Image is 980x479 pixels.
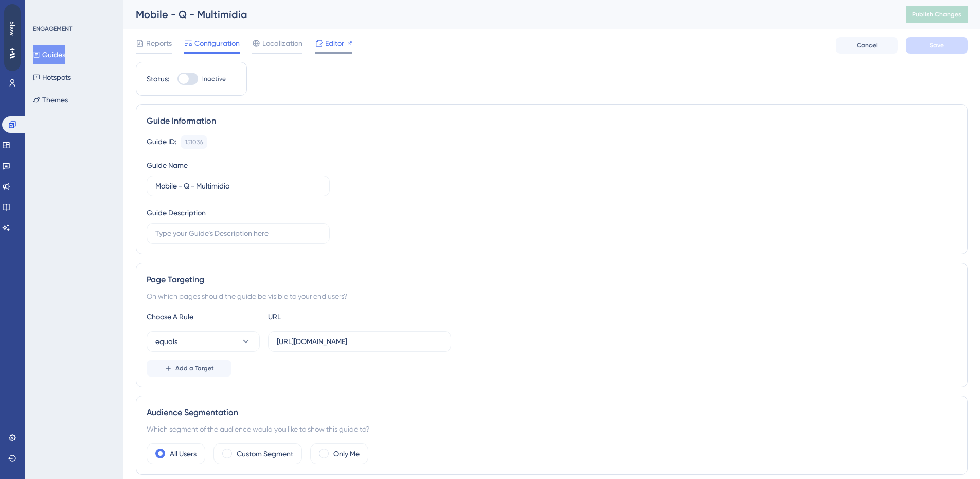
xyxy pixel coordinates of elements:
button: Modal [10,72,29,89]
div: Guide Information [147,115,957,127]
label: Custom Segment [237,448,293,460]
div: On which pages should the guide be visible to your end users? [147,290,957,302]
div: Include requisite buttons [10,128,72,136]
span: Inactive [202,75,226,83]
span: Back [20,7,33,15]
div: Guide ID: [147,135,176,149]
button: Advanced [86,72,116,89]
span: Configuration [194,37,240,49]
div: URL [268,311,381,323]
div: 151036 [185,138,203,146]
input: yourwebsite.com/path [277,336,442,347]
button: Back [4,3,38,20]
button: Save [906,37,968,54]
div: Choose A Rule [147,311,260,323]
span: Localization [262,37,302,49]
span: Save [126,47,138,56]
input: Type your Guide’s Description here [155,228,321,239]
button: Themes [33,91,68,109]
label: Only Me [333,448,360,460]
span: Add a button to this hotspot that will not show the hotspot again to the user who clicks it. [12,5,131,22]
button: Guides [33,45,65,64]
div: Page Targeting [147,273,957,286]
button: Save [111,43,152,60]
span: Save [930,41,944,49]
span: Add a Target [175,364,214,372]
div: Guide Name [147,159,188,172]
span: Cancel [857,41,878,49]
div: Guide Description [147,207,206,219]
button: Design [48,72,68,89]
span: Modal placed on [10,175,52,183]
span: Reports [146,37,172,49]
span: equals [155,335,177,348]
button: Hotspots [33,68,71,87]
button: equals [147,331,260,352]
input: Type your Guide’s Name here [155,180,321,192]
div: Interaction with page [10,103,63,111]
button: Publish Changes [906,6,968,23]
div: Dismiss Option [10,152,49,161]
div: Status: [147,73,169,85]
label: All Users [170,448,197,460]
div: ENGAGEMENT [33,25,72,33]
span: Editor [325,37,344,49]
div: Audience Segmentation [147,406,957,419]
button: Step [146,23,173,39]
span: Publish Changes [912,10,961,19]
button: Cancel [836,37,898,54]
div: Mobile - Q - Multimídia [136,7,880,22]
div: 9 of 9 [74,23,113,39]
span: Explore os recursos do HardworQ e utilize a plataforma no ritmo do seu estudo. São diversas opçõe... [10,44,103,59]
button: Add a Target [147,360,231,377]
span: Step [159,27,171,35]
div: Which segment of the audience would you like to show this guide to? [147,423,957,435]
